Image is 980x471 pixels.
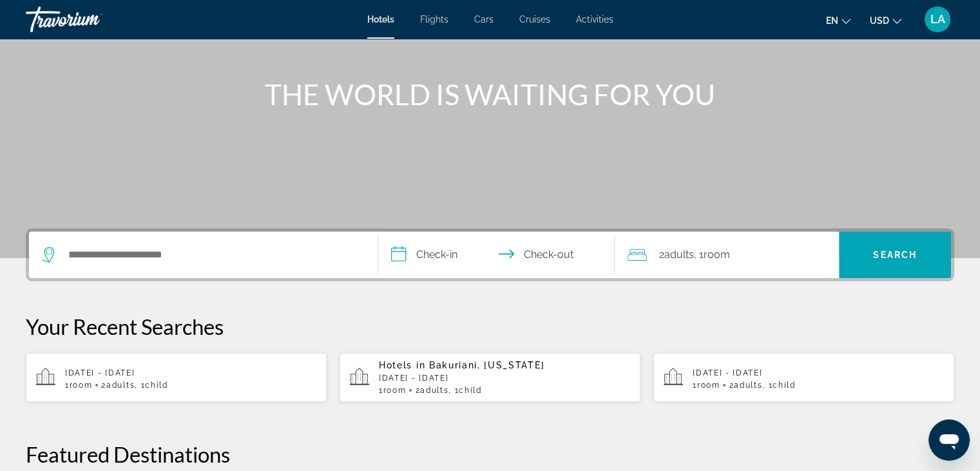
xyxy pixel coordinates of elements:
span: Adults [664,248,693,261]
span: 1 [693,381,720,390]
span: Child [773,381,795,390]
span: 2 [658,246,693,264]
p: [DATE] - [DATE] [379,374,630,383]
a: Activities [576,14,613,25]
span: Room [70,381,93,390]
span: Adults [734,381,762,390]
button: Travelers: 2 adults, 0 children [615,232,839,278]
button: [DATE] - [DATE]1Room2Adults, 1Child [653,352,954,403]
span: 2 [415,386,448,395]
a: Hotels [367,14,394,25]
span: Room [703,248,729,261]
span: Room [383,386,407,395]
span: en [826,15,838,26]
span: , 1 [693,246,729,264]
p: [DATE] - [DATE] [65,368,316,377]
span: 2 [101,381,135,390]
a: Cars [474,14,494,25]
span: , 1 [448,386,481,395]
h2: Featured Destinations [26,441,954,467]
span: LA [930,13,945,26]
span: , 1 [762,381,795,390]
span: 1 [65,381,92,390]
span: 1 [379,386,406,395]
button: Search [839,232,951,278]
p: Your Recent Searches [26,314,954,339]
span: Adults [106,381,135,390]
span: 2 [729,381,762,390]
a: Flights [420,14,448,25]
div: Search widget [29,232,951,278]
p: [DATE] - [DATE] [693,368,944,377]
span: Bakuriani, [US_STATE] [429,360,544,370]
span: Child [459,386,481,395]
span: Search [873,250,917,260]
h1: THE WORLD IS WAITING FOR YOU [249,77,732,111]
span: Hotels in [379,360,425,370]
button: User Menu [921,6,954,33]
a: Travorium [26,3,155,36]
iframe: Кнопка запуска окна обмена сообщениями [928,419,970,461]
span: Room [697,381,720,390]
a: Cruises [519,14,550,25]
span: USD [870,15,889,26]
span: Child [145,381,168,390]
button: Change language [826,11,850,30]
span: , 1 [135,381,168,390]
button: Change currency [870,11,901,30]
button: [DATE] - [DATE]1Room2Adults, 1Child [26,352,327,403]
button: Hotels in Bakuriani, [US_STATE][DATE] - [DATE]1Room2Adults, 1Child [340,352,640,403]
button: Select check in and out date [378,232,615,278]
input: Search hotel destination [67,245,358,265]
span: Adults [420,386,448,395]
